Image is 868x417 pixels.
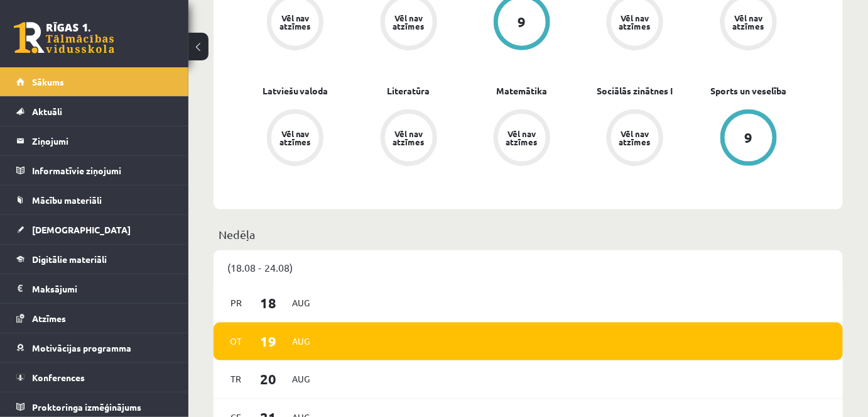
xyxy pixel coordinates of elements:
[249,331,288,352] span: 19
[32,194,102,206] span: Mācību materiāli
[465,109,578,169] a: Vēl nav atzīmes
[391,14,426,30] div: Vēl nav atzīmes
[731,14,766,30] div: Vēl nav atzīmes
[288,331,314,351] span: Aug
[32,156,173,185] legend: Informatīvie ziņojumi
[288,293,314,313] span: Aug
[223,370,249,389] span: Tr
[16,156,173,185] a: Informatīvie ziņojumi
[744,131,752,145] div: 9
[352,109,465,169] a: Vēl nav atzīmes
[263,84,328,97] a: Latviešu valoda
[32,106,62,117] span: Aktuāli
[288,370,314,389] span: Aug
[710,84,786,97] a: Sports un veselība
[504,130,540,146] div: Vēl nav atzīmes
[239,109,352,169] a: Vēl nav atzīmes
[16,245,173,274] a: Digitālie materiāli
[14,22,114,53] a: Rīgas 1. Tālmācības vidusskola
[32,372,85,383] span: Konferences
[597,84,673,97] a: Sociālās zinātnes I
[578,109,692,169] a: Vēl nav atzīmes
[32,274,173,303] legend: Maksājumi
[617,14,653,30] div: Vēl nav atzīmes
[496,84,547,97] a: Matemātika
[16,304,173,333] a: Atzīmes
[518,15,526,29] div: 9
[32,126,173,155] legend: Ziņojumi
[32,401,141,413] span: Proktoringa izmēģinājums
[219,226,838,243] p: Nedēļa
[16,97,173,126] a: Aktuāli
[249,369,288,390] span: 20
[278,130,313,146] div: Vēl nav atzīmes
[617,130,653,146] div: Vēl nav atzīmes
[16,333,173,362] a: Motivācijas programma
[32,342,131,353] span: Motivācijas programma
[223,293,249,313] span: Pr
[391,130,426,146] div: Vēl nav atzīmes
[214,250,843,284] div: (18.08 - 24.08)
[249,292,288,313] span: 18
[16,67,173,96] a: Sākums
[16,186,173,214] a: Mācību materiāli
[223,331,249,351] span: Ot
[16,274,173,303] a: Maksājumi
[32,313,66,324] span: Atzīmes
[692,109,805,169] a: 9
[278,14,313,30] div: Vēl nav atzīmes
[16,363,173,392] a: Konferences
[16,126,173,155] a: Ziņojumi
[32,76,64,87] span: Sākums
[32,224,131,235] span: [DEMOGRAPHIC_DATA]
[16,215,173,244] a: [DEMOGRAPHIC_DATA]
[32,253,107,265] span: Digitālie materiāli
[388,84,430,97] a: Literatūra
